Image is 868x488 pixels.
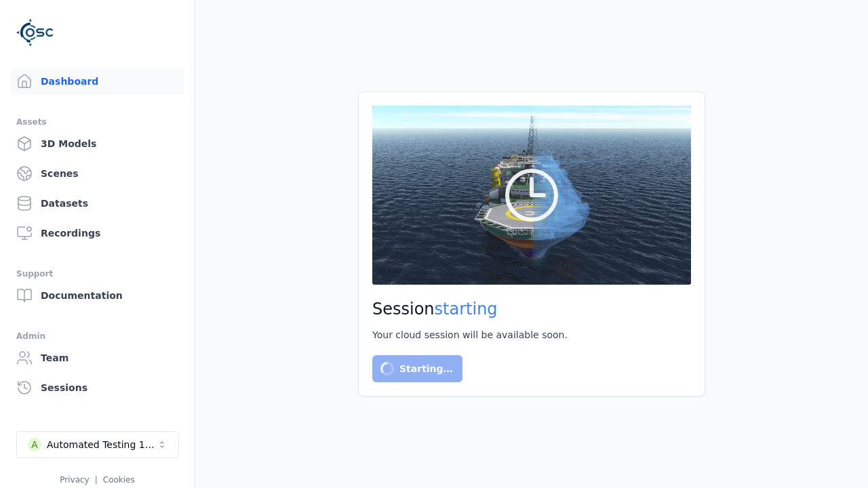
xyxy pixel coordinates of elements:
[60,475,89,485] a: Privacy
[435,300,498,319] span: starting
[11,220,184,247] a: Recordings
[372,298,691,320] h2: Session
[11,344,184,371] a: Team
[103,475,135,485] a: Cookies
[28,438,41,451] div: A
[95,475,98,485] span: |
[11,160,184,187] a: Scenes
[11,130,184,157] a: 3D Models
[16,328,178,344] div: Admin
[47,438,157,451] div: Automated Testing 1 - Playwright
[372,328,691,342] div: Your cloud session will be available soon.
[16,266,178,282] div: Support
[16,14,54,52] img: Logo
[11,282,184,309] a: Documentation
[11,374,184,401] a: Sessions
[16,114,178,130] div: Assets
[11,190,184,217] a: Datasets
[372,355,462,382] button: Starting…
[16,431,179,458] button: Select a workspace
[11,68,184,95] a: Dashboard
